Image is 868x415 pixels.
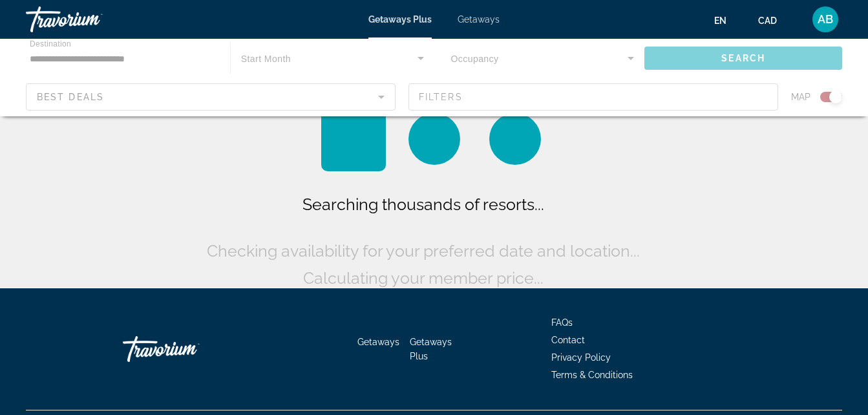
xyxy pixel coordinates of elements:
span: CAD [758,16,777,26]
span: en [714,16,726,26]
button: Change currency [758,11,789,30]
a: Getaways Plus [410,337,452,361]
a: Go Home [123,330,252,368]
a: Contact [551,335,585,345]
span: Searching thousands of resorts... [302,195,544,214]
a: Getaways [357,337,399,347]
a: FAQs [551,317,573,328]
span: Calculating your member price... [303,268,544,288]
a: Getaways Plus [368,14,432,25]
a: Getaways [458,14,500,25]
a: Terms & Conditions [551,370,633,380]
a: Privacy Policy [551,352,611,363]
span: Checking availability for your preferred date and location... [207,241,640,261]
a: Travorium [26,3,155,36]
span: AB [818,13,833,26]
button: User Menu [809,6,842,33]
button: Change language [714,11,739,30]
